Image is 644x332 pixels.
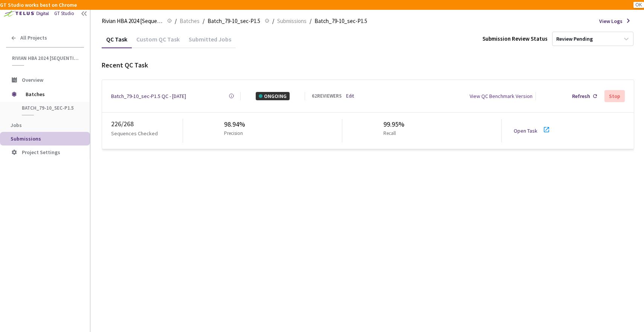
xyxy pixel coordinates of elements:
[310,17,311,26] li: /
[383,119,404,130] div: 99.95%
[22,105,78,111] span: Batch_79-10_sec-P1.5
[22,149,60,156] span: Project Settings
[26,87,77,102] span: Batches
[276,17,308,25] a: Submissions
[111,129,158,138] p: Sequences Checked
[277,17,307,26] span: Submissions
[482,34,548,43] div: Submission Review Status
[102,60,634,70] div: Recent QC Task
[178,17,201,25] a: Batches
[111,119,183,129] div: 226 / 268
[609,93,620,99] div: Stop
[572,92,590,100] div: Refresh
[102,35,132,48] div: QC Task
[22,76,43,83] span: Overview
[54,10,74,17] div: GT Studio
[633,2,644,8] button: OK
[203,17,204,26] li: /
[312,92,342,100] div: 62 REVIEWERS
[224,119,246,130] div: 98.94%
[314,17,367,26] span: Batch_79-10_sec-P1.5
[180,17,200,26] span: Batches
[556,35,593,43] div: Review Pending
[272,17,274,26] li: /
[599,17,623,25] span: View Logs
[11,122,22,129] span: Jobs
[224,130,243,137] p: Precision
[346,92,354,100] a: Edit
[20,35,47,41] span: All Projects
[470,92,533,100] div: View QC Benchmark Version
[514,127,537,134] a: Open Task
[12,55,79,61] span: Rivian HBA 2024 [Sequential]
[132,35,184,48] div: Custom QC Task
[383,130,401,137] p: Recall
[184,35,236,48] div: Submitted Jobs
[11,135,41,142] span: Submissions
[208,17,260,26] span: Batch_79-10_sec-P1.5
[175,17,177,26] li: /
[102,17,163,26] span: Rivian HBA 2024 [Sequential]
[111,92,186,100] a: Batch_79-10_sec-P1.5 QC - [DATE]
[256,92,290,100] div: ONGOING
